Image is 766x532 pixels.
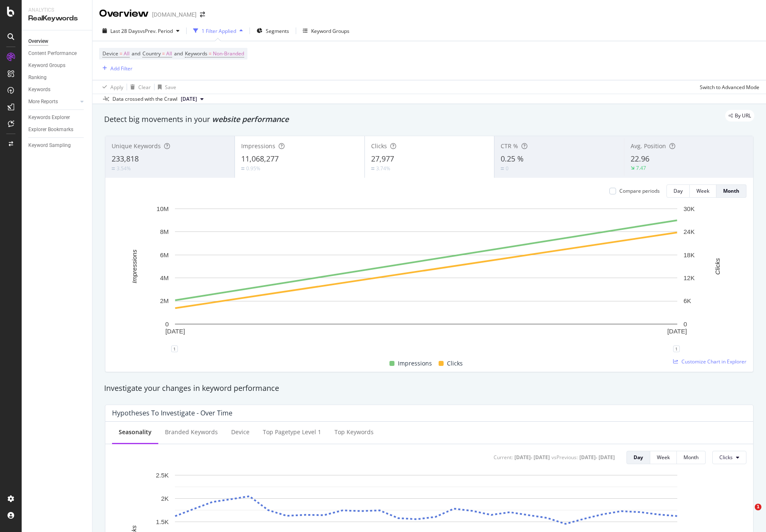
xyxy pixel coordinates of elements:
text: 8M [160,228,169,235]
div: RealKeywords [28,14,85,23]
span: All [166,48,172,60]
button: Day [626,451,650,464]
div: Seasonality [119,428,152,436]
span: = [162,50,165,57]
button: Week [690,184,716,198]
div: Month [723,187,739,194]
text: [DATE] [667,328,687,335]
text: 10M [157,205,169,212]
span: Customize Chart in Explorer [681,358,746,365]
div: Month [684,454,699,461]
div: Current: [494,454,513,461]
text: 0 [165,321,169,328]
span: Clicks [719,454,733,461]
a: Content Performance [28,49,86,58]
div: Data crossed with the Crawl [112,95,177,103]
div: legacy label [725,110,754,122]
button: 1 Filter Applied [190,24,246,37]
span: Impressions [398,358,432,368]
div: Ranking [28,73,47,82]
button: Clicks [712,451,746,464]
div: Week [696,187,709,194]
div: Explorer Bookmarks [28,125,73,134]
div: Compare periods [619,187,660,194]
a: Customize Chart in Explorer [673,358,746,365]
span: Keywords [185,50,207,57]
div: Switch to Advanced Mode [700,84,759,91]
button: [DATE] [177,94,207,104]
img: Equal [501,167,504,170]
a: Keywords [28,85,86,94]
button: Week [650,451,677,464]
div: Top pagetype Level 1 [263,428,321,436]
text: 30K [684,205,695,212]
img: Equal [371,167,374,170]
div: 0.95% [246,165,260,172]
a: Ranking [28,73,86,82]
text: 18K [684,251,695,259]
div: Day [634,454,643,461]
text: 4M [160,274,169,281]
a: Keyword Groups [28,61,86,70]
div: Keyword Sampling [28,141,71,150]
div: 1 [171,346,178,352]
span: Clicks [447,358,463,368]
iframe: Intercom live chat [738,504,758,524]
div: More Reports [28,97,58,106]
button: Month [716,184,746,198]
svg: A chart. [112,204,740,349]
div: 3.74% [376,165,390,172]
button: Add Filter [99,63,132,73]
span: 11,068,277 [241,154,279,164]
span: 1 [755,504,761,510]
text: 24K [684,228,695,235]
button: Last 28 DaysvsPrev. Period [99,24,183,37]
button: Keyword Groups [299,24,353,37]
div: Branded Keywords [165,428,218,436]
div: Clear [138,84,151,91]
div: Add Filter [110,65,132,72]
div: arrow-right-arrow-left [200,12,205,17]
span: 233,818 [112,154,139,164]
button: Day [666,184,690,198]
button: Month [677,451,706,464]
button: Save [155,80,176,94]
div: Keyword Groups [311,27,349,35]
a: Keyword Sampling [28,141,86,150]
div: Day [674,187,683,194]
div: Overview [99,7,149,21]
div: 3.54% [117,165,131,172]
div: 1 [673,346,680,352]
span: Segments [266,27,289,35]
div: vs Previous : [551,454,578,461]
span: vs Prev. Period [140,27,173,35]
text: 0 [684,321,687,328]
div: Top Keywords [334,428,374,436]
text: 6K [684,297,691,304]
div: Analytics [28,7,85,14]
a: Keywords Explorer [28,113,86,122]
span: Last 28 Days [110,27,140,35]
div: [DATE] - [DATE] [514,454,550,461]
div: Save [165,84,176,91]
span: Unique Keywords [112,142,161,150]
div: [DATE] - [DATE] [579,454,615,461]
text: 6M [160,251,169,259]
div: [DOMAIN_NAME] [152,10,197,19]
span: By URL [735,113,751,118]
div: Investigate your changes in keyword performance [104,383,754,394]
div: 0 [506,165,509,172]
img: Equal [112,167,115,170]
span: = [209,50,212,57]
span: Impressions [241,142,275,150]
text: 2.5K [156,471,169,478]
div: Device [231,428,250,436]
text: Clicks [714,258,721,274]
text: 2M [160,297,169,304]
span: Country [142,50,161,57]
a: Explorer Bookmarks [28,125,86,134]
span: Clicks [371,142,387,150]
span: = [120,50,122,57]
div: Hypotheses to Investigate - Over Time [112,409,232,417]
span: and [132,50,140,57]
